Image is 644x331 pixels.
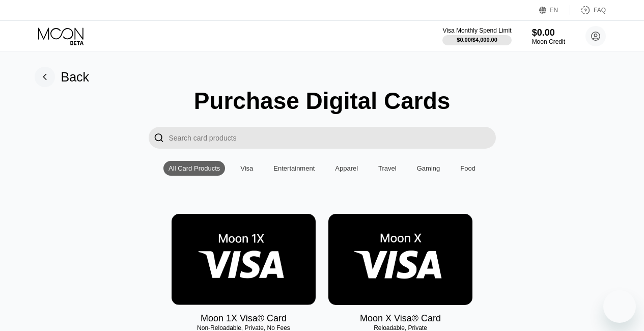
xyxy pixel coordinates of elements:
[61,70,90,85] div: Back
[550,7,558,14] div: EN
[460,164,475,172] div: Food
[194,87,451,115] div: Purchase Digital Cards
[235,161,258,176] div: Visa
[360,313,441,324] div: Moon X Visa® Card
[201,313,287,324] div: Moon 1X Visa® Card
[603,290,636,323] iframe: Button to launch messaging window
[570,5,606,15] div: FAQ
[455,161,481,176] div: Food
[539,5,570,15] div: EN
[149,127,169,149] div: 
[532,27,565,45] div: $0.00Moon Credit
[532,27,565,38] div: $0.00
[594,7,606,14] div: FAQ
[169,164,220,172] div: All Card Products
[412,161,445,176] div: Gaming
[417,164,440,172] div: Gaming
[273,164,315,172] div: Entertainment
[442,27,511,34] div: Visa Monthly Spend Limit
[373,161,402,176] div: Travel
[268,161,320,176] div: Entertainment
[169,127,496,149] input: Search card products
[532,38,565,45] div: Moon Credit
[335,164,358,172] div: Apparel
[163,161,225,176] div: All Card Products
[240,164,253,172] div: Visa
[442,27,511,45] div: Visa Monthly Spend Limit$0.00/$4,000.00
[457,37,497,43] div: $0.00 / $4,000.00
[330,161,363,176] div: Apparel
[35,67,90,87] div: Back
[378,164,397,172] div: Travel
[154,132,164,144] div: 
